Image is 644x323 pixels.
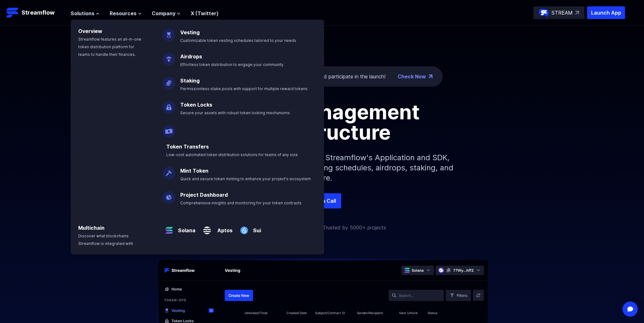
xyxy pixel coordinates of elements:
p: Streamflow [22,8,54,17]
img: Vesting [163,23,175,41]
a: Check Now [398,73,426,80]
span: Quick and secure token minting to enhance your project's ecosystem [180,176,311,181]
span: Permissionless stake pools with support for multiple reward tokens [180,86,308,91]
a: Multichain [78,225,105,231]
img: Sui [238,219,251,237]
a: Token Transfers [166,143,209,150]
button: Solutions [71,10,99,17]
img: Airdrops [163,48,175,65]
img: Mint Token [163,162,175,180]
a: Sui [251,221,261,234]
span: Discover what blockchains Streamflow is integrated with [78,234,133,246]
img: top-right-arrow.png [429,75,432,78]
img: Staking [163,72,175,89]
a: Project Dashboard [180,192,228,198]
div: Open Intercom Messenger [622,301,638,317]
span: Solutions [71,10,94,17]
span: Effortless token distribution to engage your community [180,62,284,67]
a: Token Locks [180,102,212,108]
span: Customizable token vesting schedules tailored to your needs [180,38,296,43]
img: Payroll [163,120,175,138]
img: Token Locks [163,96,175,114]
a: Vesting [180,29,200,36]
button: Resources [110,10,142,17]
a: X (Twitter) [191,10,219,16]
a: Overview [78,28,102,34]
img: Solana [163,219,175,237]
p: STREAM [552,9,573,16]
p: Trusted by 5000+ projects [323,224,386,231]
a: Solana [175,221,195,234]
a: Airdrops [180,53,202,60]
img: Aptos [201,219,214,237]
span: Secure your assets with robust token locking mechanisms [180,110,290,115]
span: Comprehensive insights and monitoring for your token contracts [180,201,302,205]
span: Resources [110,10,137,17]
a: Aptos [214,221,233,234]
a: Staking [180,77,200,84]
span: Company [152,10,175,17]
a: STREAM [533,6,584,19]
button: Company [152,10,181,17]
a: Streamflow [6,6,64,19]
span: Low-cost automated token distribution solutions for teams of any size [166,152,298,157]
span: Streamflow features an all-in-one token distribution platform for teams to handle their finances. [78,37,141,57]
button: Launch App [587,6,625,19]
a: Mint Token [180,168,208,174]
img: streamflow-logo-circle.png [539,8,549,18]
img: top-right-arrow.svg [575,11,579,15]
img: Project Dashboard [163,186,175,204]
img: Streamflow Logo [6,6,19,19]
